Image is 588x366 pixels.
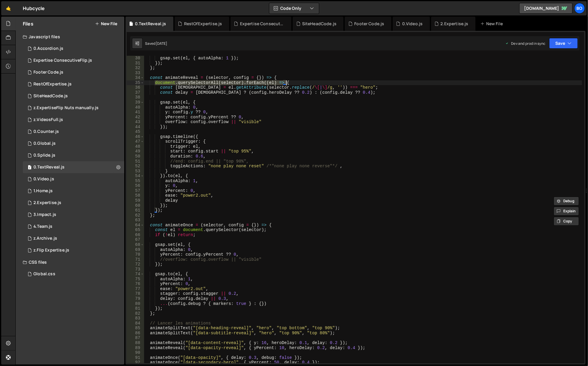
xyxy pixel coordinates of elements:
[127,169,144,174] div: 53
[355,21,384,27] div: Footer Code.js
[127,242,144,247] div: 68
[554,207,579,216] button: Explain
[127,129,144,134] div: 45
[23,102,124,114] div: 15889/45513.js
[33,200,61,206] div: 2.Expertise.js
[23,173,124,185] div: 15889/43216.js
[127,66,144,71] div: 32
[23,138,124,149] div: 15889/42631.js
[23,244,124,256] div: 15889/43683.js
[95,21,117,26] button: New File
[127,267,144,272] div: 73
[127,272,144,277] div: 74
[127,71,144,76] div: 33
[127,134,144,139] div: 46
[127,198,144,203] div: 59
[127,80,144,85] div: 35
[127,110,144,115] div: 41
[127,277,144,282] div: 75
[554,197,579,206] button: Debug
[33,93,68,99] div: SiteHeadCode.js
[23,114,124,126] div: 15889/44427.js
[33,117,63,122] div: z.VideosFull.js
[127,61,144,66] div: 31
[127,213,144,218] div: 62
[127,237,144,242] div: 67
[33,165,65,170] div: 0.TextReveal.js
[23,78,124,90] div: 15889/46008.js
[402,21,423,27] div: 0.Video.js
[127,174,144,179] div: 54
[127,159,144,164] div: 51
[33,188,53,194] div: 1.Home.js
[127,287,144,292] div: 77
[127,105,144,110] div: 40
[240,21,284,27] div: Expertise ConsecutiveFlip.js
[127,85,144,90] div: 36
[127,301,144,306] div: 80
[33,70,63,75] div: Footer Code.js
[127,149,144,154] div: 49
[127,125,144,130] div: 44
[16,256,124,268] div: CSS files
[127,75,144,80] div: 34
[127,144,144,149] div: 48
[127,326,144,331] div: 85
[33,129,59,134] div: 0.Counter.js
[23,197,124,209] div: 15889/42773.js
[127,350,144,355] div: 90
[441,21,468,27] div: 2.Expertise.js
[127,247,144,252] div: 69
[127,227,144,233] div: 65
[127,335,144,340] div: 87
[127,139,144,144] div: 47
[127,218,144,223] div: 63
[127,208,144,213] div: 61
[519,3,573,14] a: [DOMAIN_NAME]
[23,268,124,280] div: 15889/44242.css
[269,3,319,14] button: Code Only
[127,95,144,100] div: 38
[23,20,33,27] h2: Files
[127,90,144,95] div: 37
[184,21,222,27] div: RestOfExpertise.js
[127,252,144,257] div: 70
[302,21,336,27] div: SiteHeadCode.js
[127,360,144,365] div: 92
[23,55,124,66] div: 15889/45514.js
[127,321,144,326] div: 84
[127,262,144,267] div: 72
[33,141,56,146] div: 0.Global.js
[127,233,144,238] div: 66
[33,224,52,229] div: 4.Team.js
[127,193,144,198] div: 58
[127,154,144,159] div: 50
[127,100,144,105] div: 39
[127,355,144,360] div: 91
[33,153,55,158] div: 0.Splide.js
[33,271,55,277] div: Global.css
[135,21,166,27] div: 0.TextReveal.js
[127,346,144,351] div: 89
[23,209,124,221] div: 15889/43502.js
[33,212,56,217] div: 3.Impact.js
[127,203,144,208] div: 60
[127,257,144,262] div: 71
[480,21,505,27] div: New File
[127,179,144,184] div: 55
[16,31,124,43] div: Javascript files
[574,3,585,14] a: Bo
[127,223,144,228] div: 64
[23,5,45,12] div: Hubcycle
[28,166,31,170] span: 1
[127,188,144,193] div: 57
[127,306,144,311] div: 81
[127,316,144,321] div: 83
[156,41,167,46] div: [DATE]
[23,43,124,55] div: 15889/43250.js
[23,185,124,197] div: 15889/42417.js
[127,183,144,188] div: 56
[554,217,579,226] button: Copy
[549,38,578,49] button: Save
